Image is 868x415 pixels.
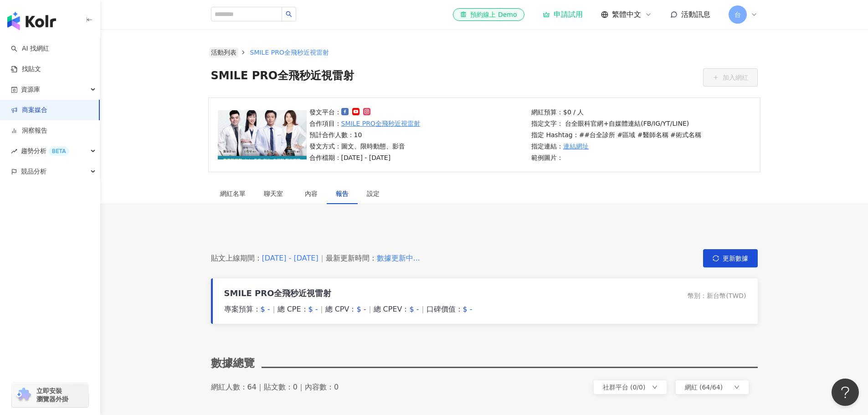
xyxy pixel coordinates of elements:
span: rise [11,148,17,154]
div: 預約線上 Demo [460,10,517,19]
button: sync更新數據 [703,249,758,267]
a: 連結網址 [563,141,589,151]
div: 總 CPEV： [374,304,410,314]
div: ｜ [366,304,374,314]
a: SMILE PRO全飛秒近視雷射 [341,118,420,128]
div: 最新更新時間 ： [326,253,377,263]
a: 找貼文 [11,65,41,74]
div: [DATE] - [DATE] [262,253,318,263]
div: $ - [409,304,419,314]
p: 合作項目： [309,118,420,128]
p: 範例圖片： [531,153,701,163]
img: SMILE PRO全飛秒近視雷射 [218,110,307,159]
p: 合作檔期：[DATE] - [DATE] [309,153,420,163]
div: $ - [308,304,318,314]
button: 網紅 (64/64)down [676,380,749,394]
p: 預計合作人數：10 [309,130,420,140]
a: 活動列表 [209,47,238,57]
div: ｜ [419,304,426,314]
span: 網紅人數 ： 64 ｜ 貼文數 ： 0 ｜ 內容數 ： 0 [211,382,339,392]
iframe: Help Scout Beacon - Open [832,379,859,406]
p: 發文平台： [309,107,420,117]
div: ｜ [318,253,326,263]
p: 指定 Hashtag： [531,130,701,140]
div: 數據更新中... [377,253,420,263]
div: $ - [261,304,270,314]
p: 指定文字： 台全眼科官網+自媒體連結(FB/IG/YT/LINE) [531,118,701,128]
span: 趨勢分析 [21,141,69,161]
a: chrome extension立即安裝 瀏覽器外掛 [12,383,88,407]
div: ｜ [270,304,277,314]
div: SMILE PRO全飛秒近視雷射 [224,287,332,299]
span: 資源庫 [21,79,40,100]
span: down [734,384,740,390]
div: 內容 [305,189,318,199]
span: 繁體中文 [612,10,641,20]
a: 商案媒合 [11,106,47,115]
span: search [286,11,292,17]
a: 申請試用 [543,10,583,19]
a: searchAI 找網紅 [11,44,49,53]
span: sync [713,255,719,261]
div: ｜ [318,304,325,314]
span: 立即安裝 瀏覽器外掛 [36,387,68,403]
div: 報告 [336,189,349,199]
span: 更新數據 [723,255,748,262]
div: 設定 [367,189,380,199]
span: 活動訊息 [681,10,710,19]
div: 幣別 ： 新台幣 ( TWD ) [688,287,746,304]
button: 社群平台 (0/0)down [594,380,667,394]
div: 總 CPV： [325,304,357,314]
button: 加入網紅 [703,68,758,87]
div: 口碑價值： [426,304,463,314]
p: 指定連結： [531,141,701,151]
p: ##台全診所 #區域 #醫師名稱 #術式名稱 [579,130,701,140]
img: logo [7,12,56,30]
div: BETA [48,147,69,156]
a: 預約線上 Demo [453,8,524,21]
p: 發文方式：圖文、限時動態、影音 [309,141,420,151]
div: 網紅名單 [220,189,246,199]
span: 數據總覽 [211,356,255,371]
div: 總 CPE： [277,304,308,314]
span: down [652,384,657,390]
span: 競品分析 [21,161,46,182]
span: SMILE PRO全飛秒近視雷射 [250,49,329,56]
span: 網紅 (64/64) [685,384,723,391]
span: 台 [734,10,741,20]
span: 社群平台 (0/0) [603,384,646,391]
div: $ - [463,304,473,314]
div: 貼文上線期間 ： [211,253,262,263]
div: 專案預算： [224,304,261,314]
p: 網紅預算：$0 / 人 [531,107,701,117]
span: 聊天室 [264,190,287,197]
span: SMILE PRO全飛秒近視雷射 [211,68,354,87]
div: $ - [356,304,366,314]
img: chrome extension [15,388,32,402]
a: 洞察報告 [11,126,47,135]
